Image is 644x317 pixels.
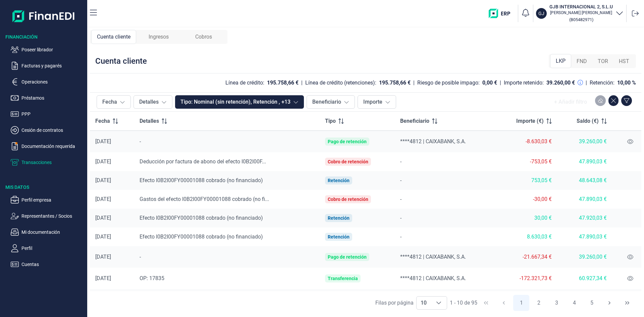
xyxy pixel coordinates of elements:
[501,215,552,221] div: 30,00 €
[586,79,587,87] div: |
[11,196,85,204] button: Perfil empresa
[21,228,85,236] p: Mi documentación
[328,254,367,260] div: Pago de retención
[95,117,110,125] span: Fecha
[577,117,599,125] span: Saldo (€)
[140,233,263,240] span: Efecto I0B2I00FY00001088 cobrado (no financiado)
[95,233,129,240] div: [DATE]
[549,10,613,15] p: [PERSON_NAME] [PERSON_NAME]
[140,177,263,183] span: Efecto I0B2I00FY00001088 cobrado (no financiado)
[584,295,600,311] button: Page 5
[562,275,607,282] div: 60.927,34 €
[149,33,169,41] span: Ingresos
[592,55,613,68] div: TOR
[175,95,304,109] button: Tipo: Nominal (sin retención), Retención , +13
[562,254,607,260] div: 39.260,00 €
[504,80,544,86] div: Importe retenido:
[513,295,529,311] button: Page 1
[225,80,264,86] div: Línea de crédito:
[413,79,415,87] div: |
[21,196,85,204] p: Perfil empresa
[562,138,607,145] div: 39.260,00 €
[496,295,512,311] button: Previous Page
[431,297,447,309] div: Choose
[136,30,181,44] div: Ingresos
[379,80,411,86] div: 195.758,66 €
[12,5,75,27] img: Logo de aplicación
[562,233,607,240] div: 47.890,03 €
[11,244,85,252] button: Perfil
[590,80,614,86] div: Retención:
[21,94,85,102] p: Préstamos
[482,80,497,86] div: 0,00 €
[11,110,85,118] button: PPP
[95,177,129,184] div: [DATE]
[598,57,608,65] span: TOR
[550,54,571,68] div: LKP
[95,254,129,260] div: [DATE]
[562,215,607,221] div: 47.920,03 €
[489,9,515,18] img: erp
[478,295,494,311] button: First Page
[536,3,624,23] button: GJGJB INTERNACIONAL 2, S.L.U[PERSON_NAME] [PERSON_NAME](B05482971)
[501,158,552,165] div: -753,05 €
[328,197,368,202] div: Cobro de retención
[95,275,129,282] div: [DATE]
[267,80,299,86] div: 195.758,66 €
[619,295,635,311] button: Last Page
[358,95,396,109] button: Importe
[11,228,85,236] button: Mi documentación
[97,33,130,41] span: Cuenta cliente
[548,295,565,311] button: Page 3
[11,158,85,166] button: Transacciones
[328,234,350,240] div: Retención
[11,62,85,70] button: Facturas y pagarés
[400,177,401,183] span: -
[501,275,552,282] div: -172.321,73 €
[21,78,85,86] p: Operaciones
[140,215,263,221] span: Efecto I0B2I00FY00001088 cobrado (no financiado)
[566,295,582,311] button: Page 4
[400,233,401,240] span: -
[307,95,355,109] button: Beneficiario
[95,158,129,165] div: [DATE]
[140,275,164,281] span: OP: 17835
[400,275,466,281] span: ****4812 | CAIXABANK, S.A.
[562,196,607,203] div: 47.890,03 €
[400,196,401,202] span: -
[21,212,85,220] p: Representantes / Socios
[617,80,636,86] div: 10,00 %
[500,79,501,87] div: |
[140,254,141,260] span: -
[21,46,85,54] p: Poseer librador
[11,94,85,102] button: Préstamos
[21,62,85,70] p: Facturas y pagarés
[95,138,129,145] div: [DATE]
[516,117,544,125] span: Importe (€)
[501,196,552,203] div: -30,00 €
[11,78,85,86] button: Operaciones
[538,10,544,17] p: GJ
[181,30,226,44] div: Cobros
[556,57,566,65] span: LKP
[97,95,131,109] button: Fecha
[400,117,429,125] span: Beneficiario
[11,46,85,54] button: Poseer librador
[531,295,547,311] button: Page 2
[301,79,303,87] div: |
[21,110,85,118] p: PPP
[195,33,212,41] span: Cobros
[562,158,607,165] div: 47.890,03 €
[95,56,147,66] div: Cuenta cliente
[21,142,85,150] p: Documentación requerida
[305,80,376,86] div: Línea de crédito (retenciones):
[140,138,141,145] span: -
[562,177,607,184] div: 48.643,08 €
[501,233,552,240] div: 8.630,03 €
[601,295,618,311] button: Next Page
[417,297,431,309] span: 10
[91,30,136,44] div: Cuenta cliente
[569,17,593,22] small: Copiar cif
[328,159,368,164] div: Cobro de retención
[400,254,466,260] span: ****4812 | CAIXABANK, S.A.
